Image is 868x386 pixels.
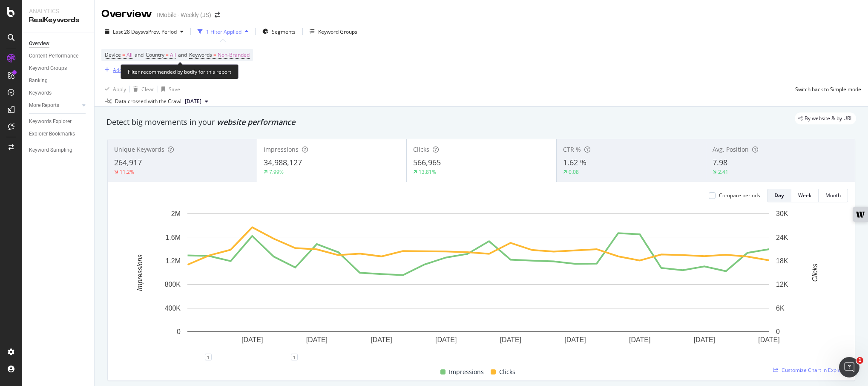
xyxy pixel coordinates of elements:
[181,96,212,107] button: [DATE]
[792,82,861,96] button: Switch back to Simple mode
[120,168,134,176] div: 11.2%
[29,39,88,48] a: Overview
[215,12,220,18] div: arrow-right-arrow-left
[29,101,80,110] a: More Reports
[29,52,78,60] div: Content Performance
[264,145,299,153] span: Impressions
[767,189,791,202] button: Day
[141,86,154,93] div: Clear
[155,11,211,19] div: TMobile - Weekly (JS)
[306,336,328,343] text: [DATE]
[499,367,515,377] span: Clicks
[29,146,88,155] a: Keyword Sampling
[713,145,749,153] span: Avg. Position
[113,28,143,35] span: Last 28 Days
[158,82,180,96] button: Save
[130,82,154,96] button: Clear
[165,257,181,265] text: 1.2M
[264,157,302,167] span: 34,988,127
[776,233,788,241] text: 24K
[101,7,152,21] div: Overview
[136,254,144,291] text: Impressions
[135,51,144,58] span: and
[371,336,392,343] text: [DATE]
[29,130,88,138] a: Explorer Bookmarks
[169,86,180,93] div: Save
[101,65,135,75] button: Add Filter
[165,281,181,288] text: 800K
[126,49,132,61] span: All
[839,357,859,377] iframe: Intercom live chat
[563,145,581,153] span: CTR %
[114,145,164,153] span: Unique Keywords
[272,28,296,35] span: Segments
[776,257,788,265] text: 18K
[171,210,181,217] text: 2M
[259,25,299,38] button: Segments
[435,336,457,343] text: [DATE]
[564,336,586,343] text: [DATE]
[419,168,436,176] div: 13.81%
[774,192,784,199] div: Day
[114,157,142,167] span: 264,917
[115,98,181,105] div: Data crossed with the Crawl
[776,281,788,288] text: 12K
[857,357,863,364] span: 1
[413,157,441,167] span: 566,965
[213,51,216,58] span: =
[113,66,135,74] div: Add Filter
[241,336,263,343] text: [DATE]
[165,305,181,312] text: 400K
[413,145,429,153] span: Clicks
[776,328,780,335] text: 0
[791,189,819,202] button: Week
[146,51,164,58] span: Country
[29,146,72,155] div: Keyword Sampling
[194,25,252,38] button: 1 Filter Applied
[318,28,357,35] div: Keyword Groups
[29,15,87,25] div: RealKeywords
[825,192,841,199] div: Month
[269,168,284,176] div: 7.99%
[121,64,239,79] div: Filter recommended by botify for this report
[694,336,715,343] text: [DATE]
[563,157,586,167] span: 1.62 %
[29,130,75,138] div: Explorer Bookmarks
[500,336,521,343] text: [DATE]
[811,264,819,282] text: Clicks
[776,305,785,312] text: 6K
[185,98,201,105] span: 2025 Oct. 3rd
[29,101,59,110] div: More Reports
[795,86,861,93] div: Switch back to Simple mode
[29,117,88,126] a: Keywords Explorer
[205,354,212,360] div: 1
[122,51,125,58] span: =
[177,328,181,335] text: 0
[29,52,88,60] a: Content Performance
[189,51,212,58] span: Keywords
[795,112,856,124] div: legacy label
[165,233,181,241] text: 1.6M
[143,28,177,35] span: vs Prev. Period
[773,366,848,374] a: Customize Chart in Explorer
[101,25,187,38] button: Last 28 DaysvsPrev. Period
[101,82,126,96] button: Apply
[291,354,298,360] div: 1
[449,367,484,377] span: Impressions
[170,49,176,61] span: All
[166,51,169,58] span: =
[719,192,760,199] div: Compare periods
[105,51,121,58] span: Device
[819,189,848,202] button: Month
[29,76,88,85] a: Ranking
[306,25,361,38] button: Keyword Groups
[569,168,579,176] div: 0.08
[758,336,779,343] text: [DATE]
[776,210,788,217] text: 30K
[29,64,67,73] div: Keyword Groups
[29,117,72,126] div: Keywords Explorer
[178,51,187,58] span: and
[115,209,842,357] svg: A chart.
[718,168,728,176] div: 2.41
